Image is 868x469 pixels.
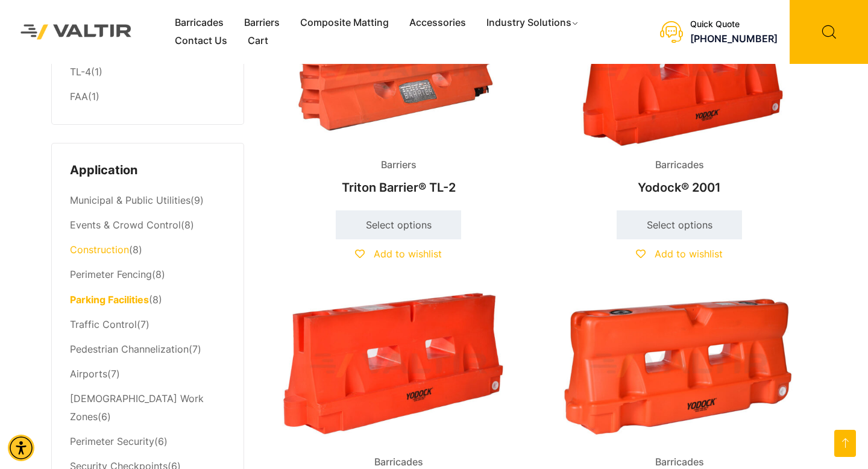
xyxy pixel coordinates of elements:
[355,248,442,260] a: Add to wishlist
[690,19,778,30] div: Quick Quote
[646,156,713,174] span: Barricades
[268,174,529,201] h2: Triton Barrier® TL-2
[70,90,88,102] a: FAA
[70,263,225,288] li: (8)
[70,368,107,380] a: Airports
[70,189,225,213] li: (9)
[70,60,225,84] li: (1)
[70,337,225,362] li: (7)
[70,288,225,312] li: (8)
[70,194,190,206] a: Municipal & Public Utilities
[549,174,810,201] h2: Yodock® 2001
[70,343,189,355] a: Pedestrian Channelization
[8,435,34,461] div: Accessibility Menu
[70,312,225,337] li: (7)
[70,66,91,78] a: TL-4
[549,288,810,444] img: Barricades
[617,210,742,239] a: Select options for “Yodock® 2001”
[70,386,225,429] li: (6)
[655,248,723,260] span: Add to wishlist
[70,268,152,280] a: Perimeter Fencing
[237,32,278,50] a: Cart
[690,33,778,45] a: call (888) 496-3625
[70,318,137,330] a: Traffic Control
[70,213,225,238] li: (8)
[70,294,149,306] a: Parking Facilities
[372,156,426,174] span: Barriers
[70,429,225,454] li: (6)
[290,14,399,32] a: Composite Matting
[636,248,723,260] a: Add to wishlist
[9,13,143,51] img: Valtir Rentals
[70,162,225,180] h4: Application
[70,392,204,423] a: [DEMOGRAPHIC_DATA] Work Zones
[70,219,181,231] a: Events & Crowd Control
[70,84,225,106] li: (1)
[70,244,129,256] a: Construction
[399,14,476,32] a: Accessories
[268,288,529,444] img: Barricades
[70,238,225,263] li: (8)
[165,14,234,32] a: Barricades
[165,32,237,50] a: Contact Us
[476,14,590,32] a: Industry Solutions
[70,435,154,447] a: Perimeter Security
[374,248,442,260] span: Add to wishlist
[834,430,856,457] a: Open this option
[234,14,290,32] a: Barriers
[336,210,461,239] a: Select options for “Triton Barrier® TL-2”
[70,362,225,386] li: (7)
